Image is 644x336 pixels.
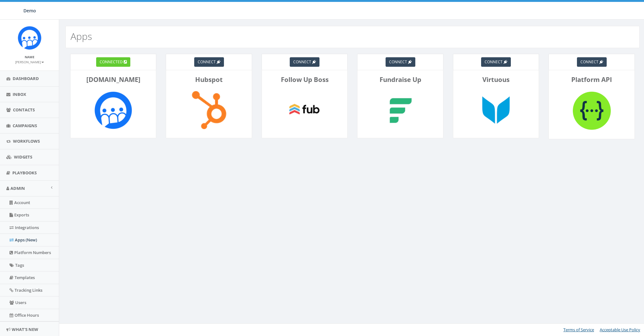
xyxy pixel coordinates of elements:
[186,87,232,133] img: Hubspot-logo
[100,59,123,65] span: connected
[75,75,151,84] p: [DOMAIN_NAME]
[473,87,519,133] img: Virtuous-logo
[23,8,36,14] span: Demo
[458,75,534,84] p: Virtuous
[13,76,39,81] span: Dashboard
[96,57,130,67] a: connected
[25,55,34,59] small: Name
[378,87,423,133] img: Fundraise Up-logo
[554,75,629,84] p: Platform API
[563,327,594,333] a: Terms of Service
[71,31,92,41] h2: Apps
[13,91,26,97] span: Inbox
[13,123,37,128] span: Campaigns
[13,107,35,113] span: Contacts
[481,57,511,67] a: connect
[577,57,607,67] a: connect
[282,87,327,133] img: Follow Up Boss-logo
[569,87,615,134] img: Platform API-logo
[12,170,37,176] span: Playbooks
[362,75,438,84] p: Fundraise Up
[15,59,44,65] a: [PERSON_NAME]
[485,59,503,65] span: connect
[194,57,224,67] a: connect
[14,154,32,160] span: Widgets
[90,87,136,133] img: Rally.so-logo
[18,26,41,50] img: Icon_1.png
[600,327,640,333] a: Acceptable Use Policy
[13,138,40,144] span: Workflows
[12,327,38,332] span: What's New
[389,59,407,65] span: connect
[386,57,415,67] a: connect
[293,59,311,65] span: connect
[580,59,598,65] span: connect
[15,60,44,64] small: [PERSON_NAME]
[290,57,319,67] a: connect
[10,185,25,191] span: Admin
[171,75,247,84] p: Hubspot
[267,75,343,84] p: Follow Up Boss
[198,59,216,65] span: connect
